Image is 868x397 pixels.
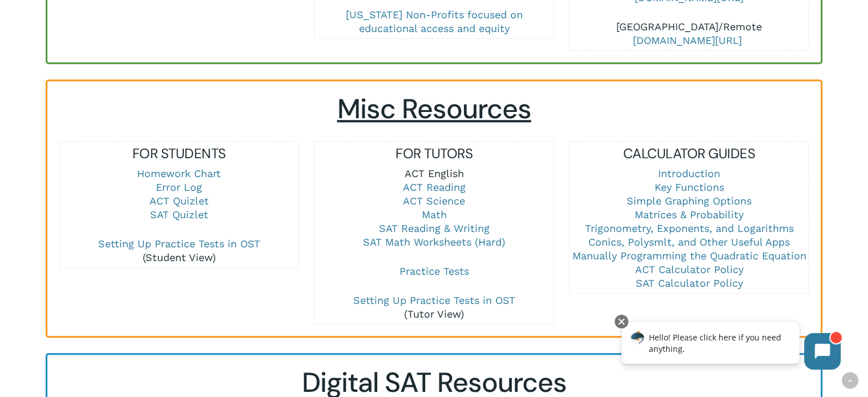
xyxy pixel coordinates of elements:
a: Key Functions [654,181,724,193]
p: [GEOGRAPHIC_DATA]/Remote [570,20,808,47]
p: (Student View) [60,237,298,264]
a: Conics, Polysmlt, and Other Useful Apps [588,236,790,248]
a: Trigonometry, Exponents, and Logarithms [584,222,793,234]
h5: CALCULATOR GUIDES [570,145,808,163]
a: Math [421,208,446,220]
h5: FOR TUTORS [314,145,553,163]
a: ACT English [404,167,463,179]
h5: FOR STUDENTS [60,145,298,163]
a: Setting Up Practice Tests in OST [98,238,260,250]
p: (Tutor View) [314,294,553,321]
a: Practice Tests [399,265,469,277]
span: Misc Resources [337,91,531,127]
a: Error Log [156,181,202,193]
a: SAT Calculator Policy [635,277,742,289]
a: ACT Science [403,195,465,207]
a: [DOMAIN_NAME][URL] [633,34,742,46]
a: ACT Calculator Policy [635,263,743,275]
a: Homework Chart [137,167,221,179]
a: Matrices & Probability [635,208,744,220]
a: SAT Math Worksheets (Hard) [363,236,505,248]
a: Introduction [658,167,720,179]
iframe: Chatbot [609,312,852,381]
a: Manually Programming the Quadratic Equation [572,250,806,262]
a: ACT Quizlet [150,195,209,207]
a: Simple Graphing Options [627,195,752,207]
a: ACT Reading [402,181,465,193]
a: [US_STATE] Non-Profits focused on educational access and equity [345,9,522,34]
a: SAT Quizlet [150,208,208,220]
a: Setting Up Practice Tests in OST [353,294,515,306]
a: SAT Reading & Writing [378,222,489,234]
